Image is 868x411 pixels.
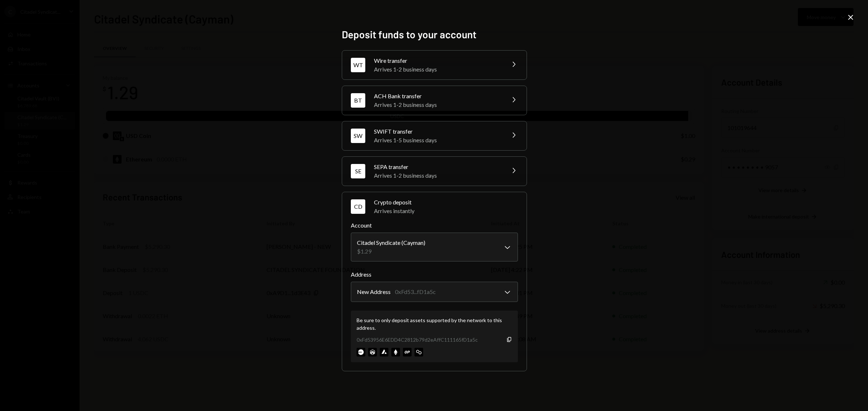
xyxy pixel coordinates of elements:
[374,207,518,215] div: Arrives instantly
[351,58,365,72] div: WT
[351,164,365,178] div: SE
[403,348,412,356] img: optimism-mainnet
[395,287,436,296] div: 0xFd53...fD1a5c
[374,100,501,109] div: Arrives 1-2 business days
[351,233,518,261] button: Account
[374,127,501,136] div: SWIFT transfer
[374,171,501,180] div: Arrives 1-2 business days
[351,221,518,230] label: Account
[391,348,400,356] img: ethereum-mainnet
[374,65,501,74] div: Arrives 1-2 business days
[374,92,501,100] div: ACH Bank transfer
[351,199,365,214] div: CD
[374,198,518,207] div: Crypto deposit
[342,157,527,186] button: SESEPA transferArrives 1-2 business days
[342,51,527,79] button: WTWire transferArrives 1-2 business days
[351,93,365,108] div: BT
[380,348,388,356] img: avalanche-mainnet
[357,316,512,332] div: Be sure to only deposit assets supported by the network to this address.
[414,348,423,356] img: polygon-mainnet
[342,27,526,42] h2: Deposit funds to your account
[351,221,518,362] div: CDCrypto depositArrives instantly
[357,336,478,343] div: 0xFd53956E6EDD4C2812b79d2eAffC111165fD1a5c
[342,86,527,115] button: BTACH Bank transferArrives 1-2 business days
[342,192,527,221] button: CDCrypto depositArrives instantly
[342,121,527,150] button: SWSWIFT transferArrives 1-5 business days
[374,136,501,144] div: Arrives 1-5 business days
[368,348,377,356] img: arbitrum-mainnet
[351,282,518,302] button: Address
[374,163,501,171] div: SEPA transfer
[357,348,365,356] img: base-mainnet
[374,56,501,65] div: Wire transfer
[351,270,518,279] label: Address
[351,129,365,143] div: SW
